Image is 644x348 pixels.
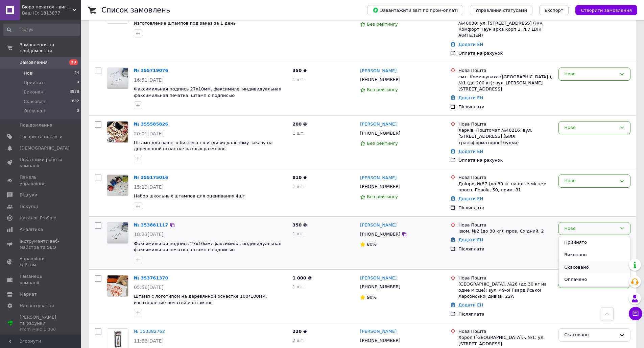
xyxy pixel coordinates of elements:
[629,307,642,320] button: Чат з покупцем
[458,205,553,211] div: Післяплата
[292,222,307,227] span: 350 ₴
[359,129,402,138] div: [PHONE_NUMBER]
[134,21,236,26] span: Изготовление штампов под заказ за 1 день
[359,283,402,291] div: [PHONE_NUMBER]
[564,178,617,185] div: Нове
[134,86,281,98] a: Факсимильная подпись 27х10мм, факсимиле, индивидуальная факсимильная печатка, штамп с подписью
[24,99,47,105] span: Скасовані
[458,311,553,317] div: Післяплата
[360,275,397,282] a: [PERSON_NAME]
[134,338,164,344] span: 11:56[DATE]
[292,68,307,73] span: 350 ₴
[107,68,128,89] a: Фото товару
[20,42,81,54] span: Замовлення та повідомлення
[581,8,632,13] span: Створити замовлення
[24,108,45,114] span: Оплачені
[564,71,617,78] div: Нове
[292,231,305,236] span: 1 шт.
[101,6,170,14] h1: Список замовлень
[70,89,79,95] span: 3978
[367,5,463,15] button: Завантажити звіт по пром-оплаті
[458,157,553,163] div: Оплата на рахунок
[134,329,165,334] a: № 353382762
[458,50,553,56] div: Оплата на рахунок
[20,157,63,169] span: Показники роботи компанії
[107,121,128,143] a: Фото товару
[107,175,128,196] img: Фото товару
[360,68,397,74] a: [PERSON_NAME]
[77,80,79,86] span: 0
[470,5,532,15] button: Управління статусами
[458,149,483,154] a: Додати ЕН
[107,122,128,142] img: Фото товару
[367,295,377,300] span: 90%
[367,242,377,247] span: 80%
[134,140,272,152] span: Штамп для вашего бизнеса по индивидуальному заказу на деревянной оснастке разных размеров
[20,256,63,268] span: Управління сайтом
[559,236,630,249] li: Прийнято
[575,5,637,15] button: Створити замовлення
[72,99,79,105] span: 832
[292,284,305,289] span: 1 шт.
[134,122,168,127] a: № 355585826
[20,314,63,333] span: [PERSON_NAME] та рахунки
[107,275,128,296] img: Фото товару
[20,238,63,250] span: Інструменти веб-майстра та SEO
[458,237,483,242] a: Додати ЕН
[458,196,483,201] a: Додати ЕН
[360,222,397,229] a: [PERSON_NAME]
[458,95,483,100] a: Додати ЕН
[458,281,553,300] div: [GEOGRAPHIC_DATA], №26 (до 30 кг на одне місце): вул. 49-ої Гвардійської Херсонської дивізії, 22А
[458,334,553,347] div: Хорол ([GEOGRAPHIC_DATA].), №1: ул. [STREET_ADDRESS]
[458,74,553,92] div: смт. Комишуваха ([GEOGRAPHIC_DATA].), №1 (до 200 кг): вул. [PERSON_NAME][STREET_ADDRESS]
[458,127,553,146] div: Харків, Поштомат №46216: вул. [STREET_ADDRESS] (Біля трансформаторної будки)
[134,184,164,190] span: 15:29[DATE]
[24,70,33,76] span: Нові
[107,222,128,244] a: Фото товару
[292,131,305,136] span: 1 шт.
[107,175,128,196] a: Фото товару
[292,329,307,334] span: 220 ₴
[559,249,630,261] li: Виконано
[24,89,45,95] span: Виконані
[458,68,553,74] div: Нова Пошта
[539,5,569,15] button: Експорт
[292,77,305,82] span: 1 шт.
[77,108,79,114] span: 0
[134,77,164,83] span: 16:51[DATE]
[292,275,311,280] span: 1 000 ₴
[134,294,267,305] a: Штамп с логотипом на деревянной оснастке 100*100мм, изготовление печатей и штампов
[20,291,37,297] span: Маркет
[475,8,527,13] span: Управління статусами
[367,87,398,92] span: Без рейтингу
[292,338,305,343] span: 2 шт.
[20,174,63,186] span: Панель управління
[359,182,402,191] div: [PHONE_NUMBER]
[20,122,52,128] span: Повідомлення
[20,226,43,233] span: Аналітика
[107,222,128,243] img: Фото товару
[458,222,553,228] div: Нова Пошта
[20,192,37,198] span: Відгуки
[134,232,164,237] span: 18:23[DATE]
[20,59,48,65] span: Замовлення
[3,24,80,36] input: Пошук
[458,228,553,234] div: Ізюм, №2 (до 30 кг): пров. Східний, 2
[134,241,281,252] a: Факсимильная подпись 27х10мм, факсимиле, индивидуальная факсимильная печатка, штамп с подписью
[373,7,458,13] span: Завантажити звіт по пром-оплаті
[134,131,164,136] span: 20:01[DATE]
[292,184,305,189] span: 1 шт.
[134,175,168,180] a: № 355175016
[458,246,553,252] div: Післяплата
[134,68,168,73] a: № 355719076
[20,145,70,151] span: [DEMOGRAPHIC_DATA]
[20,204,38,210] span: Покупці
[458,275,553,281] div: Нова Пошта
[20,303,54,309] span: Налаштування
[458,42,483,47] a: Додати ЕН
[367,22,398,27] span: Без рейтингу
[559,261,630,274] li: Скасовано
[134,275,168,280] a: № 353761370
[458,121,553,127] div: Нова Пошта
